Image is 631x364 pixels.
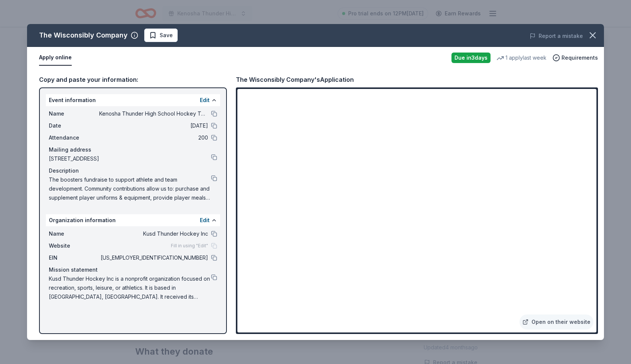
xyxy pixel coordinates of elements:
div: Mailing address [49,145,217,154]
div: Event information [46,94,220,106]
a: Open on their website [519,314,593,329]
span: Save [160,31,173,40]
span: Kenosha Thunder High School Hockey Team Fundraiser [99,109,208,118]
span: [STREET_ADDRESS] [49,154,211,163]
div: The Wisconsibly Company's Application [236,75,354,84]
button: Requirements [553,53,598,62]
div: Due in 3 days [451,53,491,63]
button: Save [144,29,178,42]
span: Kusd Thunder Hockey Inc [99,229,208,238]
span: EIN [49,253,99,262]
div: The Wisconsibly Company [39,29,128,41]
span: Website [49,241,99,250]
span: 200 [99,133,208,142]
div: Description [49,166,217,175]
button: Apply online [39,50,72,66]
button: Report a mistake [530,32,583,41]
button: Edit [200,96,210,105]
span: Kusd Thunder Hockey Inc is a nonprofit organization focused on recreation, sports, leisure, or at... [49,274,211,301]
span: Fill in using "Edit" [171,243,208,249]
div: Organization information [46,214,220,226]
div: Mission statement [49,265,217,274]
span: The boosters fundraise to support athlete and team development. Community contributions allow us ... [49,175,211,202]
span: [DATE] [99,121,208,130]
div: Copy and paste your information: [39,75,227,84]
span: [US_EMPLOYER_IDENTIFICATION_NUMBER] [99,253,208,262]
span: Name [49,229,99,238]
span: Name [49,109,99,118]
button: Edit [200,216,210,225]
div: 1 apply last week [497,53,546,62]
span: Attendance [49,133,99,142]
span: Date [49,121,99,130]
span: Requirements [562,53,598,62]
